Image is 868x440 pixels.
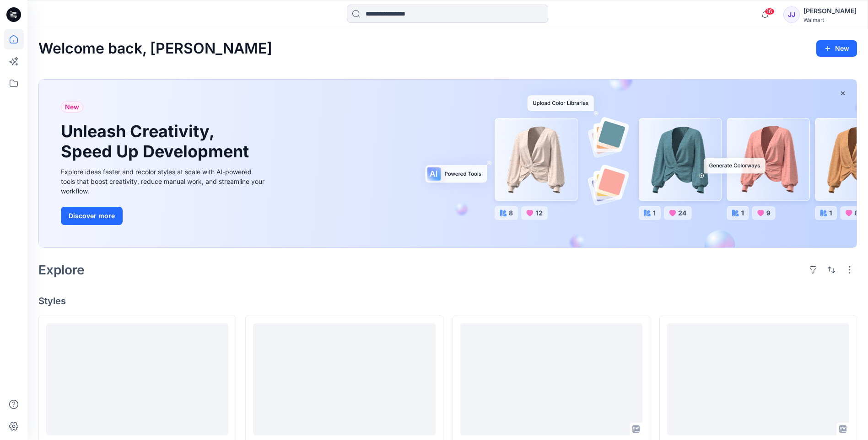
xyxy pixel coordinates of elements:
[803,5,857,16] div: [PERSON_NAME]
[38,263,85,277] h2: Explore
[61,122,253,161] h1: Unleash Creativity, Speed Up Development
[783,6,800,23] div: JJ
[61,207,123,225] button: Discover more
[816,40,857,57] button: New
[803,16,857,23] div: Walmart
[38,40,272,57] h2: Welcome back, [PERSON_NAME]
[38,295,857,306] h4: Styles
[61,167,267,196] div: Explore ideas faster and recolor styles at scale with AI-powered tools that boost creativity, red...
[765,8,775,15] span: 16
[65,102,79,113] span: New
[61,207,267,225] a: Discover more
